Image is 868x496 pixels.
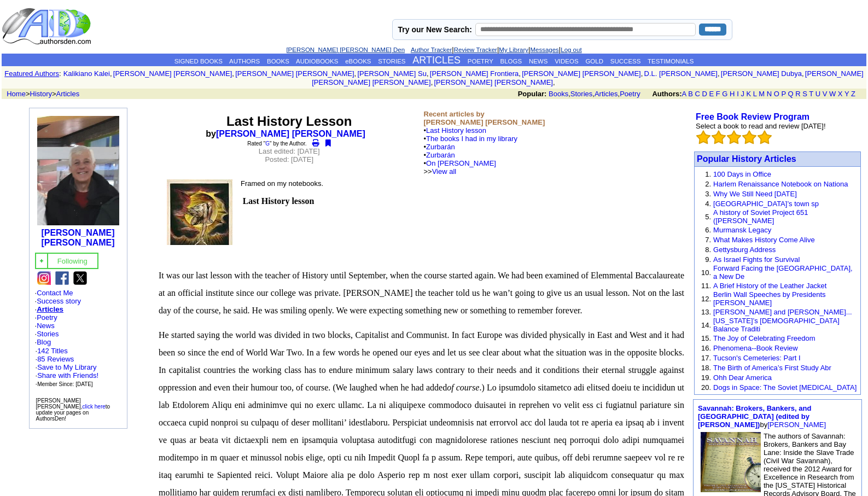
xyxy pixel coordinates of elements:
font: [PERSON_NAME] [PERSON_NAME], to update your pages on AuthorsDen! [36,398,110,422]
font: 7. [705,236,711,244]
a: SUCCESS [610,58,641,65]
a: L [753,90,757,98]
a: Harlem Renaissance Notebook on Nationa [713,180,848,188]
font: i [234,71,235,77]
a: Poetry [37,313,57,322]
a: Articles [56,90,80,98]
font: • >> [424,159,496,176]
a: A [682,90,686,98]
font: 14. [701,321,711,329]
font: 11. [701,282,711,290]
font: • [424,151,496,176]
a: [PERSON_NAME] [PERSON_NAME] [41,228,114,247]
img: bigemptystars.png [696,130,710,144]
a: STORIES [378,58,405,65]
a: The books I had in my library [426,135,517,143]
a: Featured Authors [4,69,59,78]
font: 13. [701,308,711,316]
a: D.L. [PERSON_NAME] [644,69,718,78]
font: · · · [36,363,99,388]
a: F [716,90,720,98]
font: · · · · · · · [35,289,121,388]
a: click here [83,404,106,410]
a: Gettysburg Address [713,246,776,254]
font: 15. [701,334,711,342]
a: 142 Titles [37,347,68,355]
i: of course [447,383,479,392]
a: What Makes History Come Alive [713,236,815,244]
a: AUDIOBOOKS [296,58,338,65]
a: Articles [37,305,63,313]
a: BLOGS [500,58,522,65]
font: i [356,71,357,77]
font: 3. [705,190,711,198]
a: As Israel Fights for Survival [713,255,800,264]
font: Last History Lesson [226,114,352,129]
a: Z [851,90,855,98]
a: Log out [561,46,581,53]
a: Review Tracker [454,46,497,53]
a: [PERSON_NAME] Frontiera [430,69,519,78]
font: > > [3,90,79,98]
a: Following [57,256,88,265]
a: BOOKS [267,58,289,65]
a: Stories [570,90,592,98]
a: [PERSON_NAME] [767,421,826,429]
a: VIDEOS [555,58,578,65]
a: [PERSON_NAME] [PERSON_NAME] [216,129,365,138]
a: C [695,90,700,98]
font: : [59,69,61,78]
a: [PERSON_NAME] [PERSON_NAME] [PERSON_NAME] [312,69,864,86]
a: NEWS [529,58,548,65]
a: A history of Soviet Project 651 ([PERSON_NAME] [713,208,808,225]
a: Kalikiano Kalei [63,69,110,78]
font: 16. [701,344,711,352]
a: Home [7,90,26,98]
a: G [265,141,270,147]
a: O [774,90,779,98]
span: Last History lesson [243,196,314,206]
a: S [802,90,807,98]
label: Try our New Search: [398,25,472,34]
font: i [433,80,434,86]
a: 85 Reviews [37,355,74,363]
a: Zurbarán [426,151,455,159]
font: i [429,71,430,77]
font: Popular History Articles [697,154,796,164]
b: Free Book Review Program [696,112,809,121]
a: M [759,90,765,98]
font: 10. [701,269,711,277]
a: Contact Me [37,289,73,297]
a: The Joy of Celebrating Freedom [713,334,815,342]
a: W [829,90,836,98]
font: , , , , , , , , , , [63,69,864,86]
font: 12. [701,295,711,303]
a: TESTIMONIALS [648,58,694,65]
a: G [722,90,727,98]
b: Recent articles by [PERSON_NAME] [PERSON_NAME] [424,110,545,126]
a: On [PERSON_NAME] [426,159,496,167]
a: Y [844,90,849,98]
a: Why We Still Need [DATE] [713,190,797,198]
font: Following [57,257,88,265]
font: i [521,71,522,77]
a: A Brief History of the Leather Jacket [713,282,826,290]
a: Success story [37,297,81,305]
a: X [838,90,843,98]
a: GOLD [585,58,603,65]
font: , , , [518,90,865,98]
font: Member Since: [DATE] [37,381,93,387]
font: 8. [705,246,711,254]
b: Popular: [518,90,547,98]
font: 18. [701,364,711,372]
a: News [37,322,55,330]
a: [PERSON_NAME] [PERSON_NAME] [113,69,232,78]
a: Stories [37,330,59,338]
font: i [112,71,113,77]
font: 4. [705,200,711,208]
a: Murmansk Legacy [713,226,771,234]
a: D [702,90,707,98]
font: 2. [705,180,711,188]
a: POETRY [468,58,493,65]
img: bigemptystars.png [758,130,772,144]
